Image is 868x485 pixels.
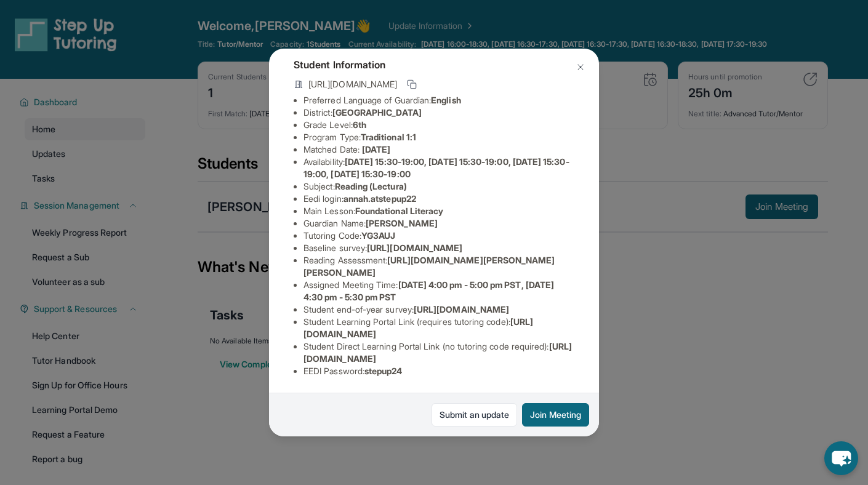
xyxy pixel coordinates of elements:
span: [GEOGRAPHIC_DATA] [332,107,422,118]
li: Main Lesson : [303,205,574,217]
span: [URL][DOMAIN_NAME] [308,78,397,90]
li: Matched Date: [303,143,574,156]
li: Student Learning Portal Link (requires tutoring code) : [303,316,574,340]
img: Close Icon [576,62,585,72]
li: Reading Assessment : [303,254,574,279]
li: Tutoring Code : [303,230,574,242]
li: Student end-of-year survey : [303,303,574,316]
a: Submit an update [432,403,517,427]
span: [DATE] 4:00 pm - 5:00 pm PST, [DATE] 4:30 pm - 5:30 pm PST [303,279,554,302]
li: District: [303,106,574,119]
button: chat-button [824,441,858,475]
span: English [431,95,461,105]
span: Traditional 1:1 [361,132,416,142]
li: Subject : [303,180,574,193]
li: EEDI Password : [303,365,574,377]
li: Student Direct Learning Portal Link (no tutoring code required) : [303,340,574,365]
span: [URL][DOMAIN_NAME] [367,242,462,253]
span: annah.atstepup22 [344,193,416,204]
span: Foundational Literacy [355,206,443,216]
span: [URL][DOMAIN_NAME][PERSON_NAME][PERSON_NAME] [303,255,555,278]
span: Reading (Lectura) [335,181,407,191]
button: Copy link [404,77,419,92]
li: Guardian Name : [303,217,574,230]
span: 6th [353,119,366,130]
li: Availability: [303,156,574,180]
button: Join Meeting [522,403,589,427]
li: Eedi login : [303,193,574,205]
li: Grade Level: [303,119,574,131]
span: YG3AUJ [361,230,395,241]
li: Preferred Language of Guardian: [303,94,574,106]
span: [DATE] [362,144,390,154]
span: [PERSON_NAME] [366,218,438,228]
li: Program Type: [303,131,574,143]
span: stepup24 [364,366,403,376]
h4: Student Information [294,57,574,72]
span: [URL][DOMAIN_NAME] [414,304,509,315]
li: Assigned Meeting Time : [303,279,574,303]
span: [DATE] 15:30-19:00, [DATE] 15:30-19:00, [DATE] 15:30-19:00, [DATE] 15:30-19:00 [303,156,569,179]
li: Baseline survey : [303,242,574,254]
